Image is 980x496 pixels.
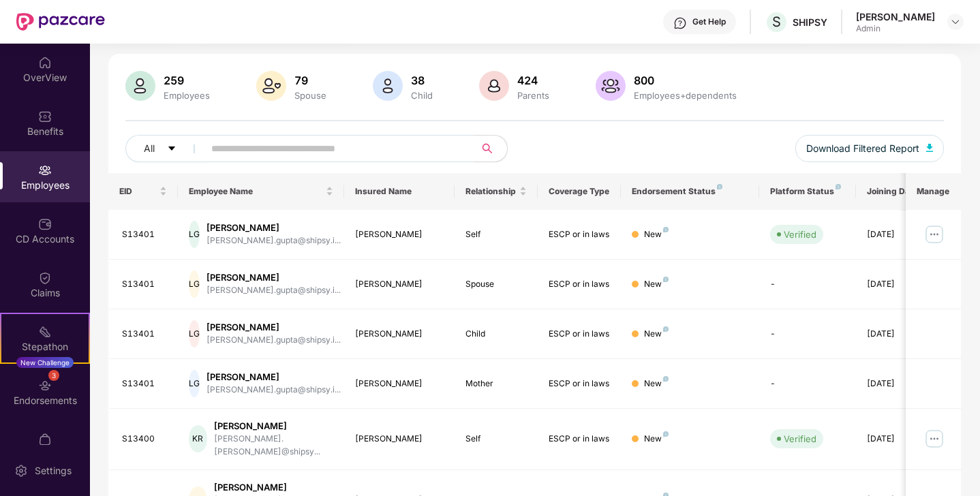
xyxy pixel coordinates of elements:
img: svg+xml;base64,PHN2ZyBpZD0iQmVuZWZpdHMiIHhtbG5zPSJodHRwOi8vd3d3LnczLm9yZy8yMDAwL3N2ZyIgd2lkdGg9Ij... [38,110,52,123]
img: svg+xml;base64,PHN2ZyB4bWxucz0iaHR0cDovL3d3dy53My5vcmcvMjAwMC9zdmciIHhtbG5zOnhsaW5rPSJodHRwOi8vd3... [479,71,509,101]
div: Spouse [292,90,329,101]
th: Manage [906,173,961,210]
div: S13401 [122,328,167,341]
div: New [644,278,669,291]
button: search [474,135,508,162]
div: SHIPSY [793,16,827,29]
div: [PERSON_NAME] [206,321,341,334]
img: svg+xml;base64,PHN2ZyB4bWxucz0iaHR0cDovL3d3dy53My5vcmcvMjAwMC9zdmciIHdpZHRoPSI4IiBoZWlnaHQ9IjgiIH... [663,431,669,437]
div: [PERSON_NAME].gupta@shipsy.i... [206,334,341,347]
div: Endorsement Status [632,186,748,197]
div: S13400 [122,433,167,446]
img: svg+xml;base64,PHN2ZyB4bWxucz0iaHR0cDovL3d3dy53My5vcmcvMjAwMC9zdmciIHdpZHRoPSI4IiBoZWlnaHQ9IjgiIH... [836,184,841,189]
img: svg+xml;base64,PHN2ZyBpZD0iQ0RfQWNjb3VudHMiIGRhdGEtbmFtZT0iQ0QgQWNjb3VudHMiIHhtbG5zPSJodHRwOi8vd3... [38,217,52,231]
th: EID [108,173,178,210]
div: [PERSON_NAME] [355,228,444,241]
img: svg+xml;base64,PHN2ZyB4bWxucz0iaHR0cDovL3d3dy53My5vcmcvMjAwMC9zdmciIHhtbG5zOnhsaW5rPSJodHRwOi8vd3... [125,71,155,101]
th: Relationship [455,173,538,210]
img: svg+xml;base64,PHN2ZyB4bWxucz0iaHR0cDovL3d3dy53My5vcmcvMjAwMC9zdmciIHhtbG5zOnhsaW5rPSJodHRwOi8vd3... [256,71,286,101]
span: EID [119,186,157,197]
div: Self [465,433,527,446]
span: caret-down [167,144,177,155]
div: [PERSON_NAME].gupta@shipsy.i... [206,284,341,297]
img: svg+xml;base64,PHN2ZyBpZD0iU2V0dGluZy0yMHgyMCIgeG1sbnM9Imh0dHA6Ly93d3cudzMub3JnLzIwMDAvc3ZnIiB3aW... [14,464,28,478]
div: [DATE] [867,328,928,341]
div: Verified [784,228,816,241]
div: [PERSON_NAME].gupta@shipsy.i... [206,384,341,397]
div: [PERSON_NAME] [856,10,935,23]
img: svg+xml;base64,PHN2ZyBpZD0iSGVscC0zMngzMiIgeG1sbnM9Imh0dHA6Ly93d3cudzMub3JnLzIwMDAvc3ZnIiB3aWR0aD... [673,16,687,30]
div: New Challenge [16,357,74,368]
div: 79 [292,74,329,87]
div: New [644,377,669,390]
div: Spouse [465,278,527,291]
img: svg+xml;base64,PHN2ZyB4bWxucz0iaHR0cDovL3d3dy53My5vcmcvMjAwMC9zdmciIHdpZHRoPSI4IiBoZWlnaHQ9IjgiIH... [663,326,669,332]
td: - [759,359,856,409]
img: svg+xml;base64,PHN2ZyB4bWxucz0iaHR0cDovL3d3dy53My5vcmcvMjAwMC9zdmciIHdpZHRoPSI4IiBoZWlnaHQ9IjgiIH... [663,376,669,382]
div: ESCP or in laws [549,328,610,341]
img: New Pazcare Logo [16,13,105,31]
div: [DATE] [867,228,928,241]
div: Platform Status [770,186,845,197]
img: svg+xml;base64,PHN2ZyBpZD0iQ2xhaW0iIHhtbG5zPSJodHRwOi8vd3d3LnczLm9yZy8yMDAwL3N2ZyIgd2lkdGg9IjIwIi... [38,271,52,285]
div: Child [408,90,435,101]
img: svg+xml;base64,PHN2ZyB4bWxucz0iaHR0cDovL3d3dy53My5vcmcvMjAwMC9zdmciIHdpZHRoPSIyMSIgaGVpZ2h0PSIyMC... [38,325,52,339]
div: [PERSON_NAME] [206,221,341,234]
img: svg+xml;base64,PHN2ZyB4bWxucz0iaHR0cDovL3d3dy53My5vcmcvMjAwMC9zdmciIHhtbG5zOnhsaW5rPSJodHRwOi8vd3... [373,71,403,101]
img: svg+xml;base64,PHN2ZyB4bWxucz0iaHR0cDovL3d3dy53My5vcmcvMjAwMC9zdmciIHdpZHRoPSI4IiBoZWlnaHQ9IjgiIH... [663,227,669,232]
img: svg+xml;base64,PHN2ZyBpZD0iRHJvcGRvd24tMzJ4MzIiIHhtbG5zPSJodHRwOi8vd3d3LnczLm9yZy8yMDAwL3N2ZyIgd2... [950,16,961,27]
div: Verified [784,432,816,446]
div: Stepathon [1,340,89,354]
span: All [144,141,155,156]
span: Employee Name [189,186,323,197]
div: Get Help [692,16,726,27]
div: LG [189,221,200,248]
div: [PERSON_NAME].gupta@shipsy.i... [206,234,341,247]
div: New [644,228,669,241]
img: svg+xml;base64,PHN2ZyB4bWxucz0iaHR0cDovL3d3dy53My5vcmcvMjAwMC9zdmciIHdpZHRoPSI4IiBoZWlnaHQ9IjgiIH... [717,184,722,189]
div: ESCP or in laws [549,228,610,241]
div: 259 [161,74,213,87]
div: S13401 [122,228,167,241]
span: S [772,14,781,30]
div: [PERSON_NAME] [355,433,444,446]
div: Self [465,228,527,241]
div: [PERSON_NAME] [214,420,333,433]
img: svg+xml;base64,PHN2ZyB4bWxucz0iaHR0cDovL3d3dy53My5vcmcvMjAwMC9zdmciIHhtbG5zOnhsaW5rPSJodHRwOi8vd3... [926,144,933,152]
div: ESCP or in laws [549,377,610,390]
img: svg+xml;base64,PHN2ZyBpZD0iSG9tZSIgeG1sbnM9Imh0dHA6Ly93d3cudzMub3JnLzIwMDAvc3ZnIiB3aWR0aD0iMjAiIG... [38,56,52,69]
div: [DATE] [867,377,928,390]
div: ESCP or in laws [549,278,610,291]
td: - [759,260,856,309]
span: Download Filtered Report [806,141,919,156]
th: Joining Date [856,173,939,210]
div: KR [189,425,207,452]
div: LG [189,370,200,397]
div: 38 [408,74,435,87]
button: Allcaret-down [125,135,209,162]
div: New [644,328,669,341]
td: - [759,309,856,359]
img: svg+xml;base64,PHN2ZyBpZD0iRW1wbG95ZWVzIiB4bWxucz0iaHR0cDovL3d3dy53My5vcmcvMjAwMC9zdmciIHdpZHRoPS... [38,164,52,177]
button: Download Filtered Report [795,135,944,162]
div: Parents [515,90,552,101]
div: [DATE] [867,433,928,446]
div: Mother [465,377,527,390]
div: [PERSON_NAME] [355,278,444,291]
div: S13401 [122,377,167,390]
div: 3 [48,370,59,381]
div: New [644,433,669,446]
img: svg+xml;base64,PHN2ZyB4bWxucz0iaHR0cDovL3d3dy53My5vcmcvMjAwMC9zdmciIHdpZHRoPSI4IiBoZWlnaHQ9IjgiIH... [663,277,669,282]
img: svg+xml;base64,PHN2ZyBpZD0iRW5kb3JzZW1lbnRzIiB4bWxucz0iaHR0cDovL3d3dy53My5vcmcvMjAwMC9zdmciIHdpZH... [38,379,52,392]
span: Relationship [465,186,517,197]
div: LG [189,320,200,347]
div: Child [465,328,527,341]
div: [PERSON_NAME].[PERSON_NAME]@shipsy... [214,433,333,459]
div: [PERSON_NAME] [206,371,341,384]
div: Settings [31,464,76,478]
img: manageButton [923,223,945,245]
div: [DATE] [867,278,928,291]
span: search [474,143,500,154]
img: svg+xml;base64,PHN2ZyB4bWxucz0iaHR0cDovL3d3dy53My5vcmcvMjAwMC9zdmciIHhtbG5zOnhsaW5rPSJodHRwOi8vd3... [596,71,626,101]
th: Coverage Type [538,173,621,210]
